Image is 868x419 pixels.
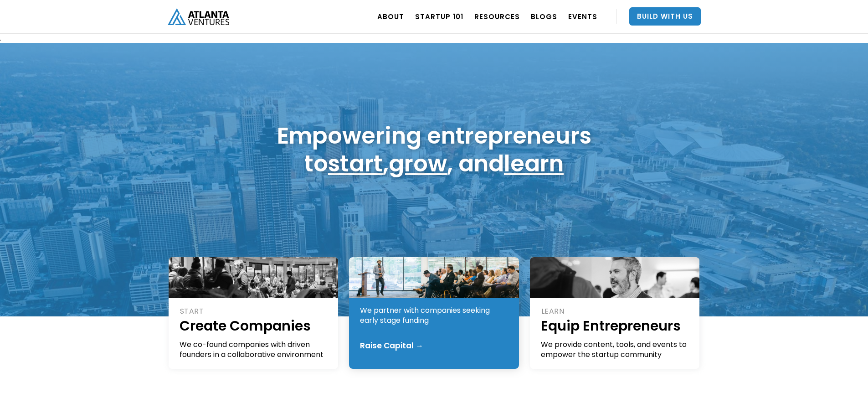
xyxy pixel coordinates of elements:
a: learn [504,147,564,180]
h1: Fund Founders [360,282,509,301]
a: STARTCreate CompaniesWe co-found companies with driven founders in a collaborative environment [169,257,339,369]
a: EVENTS [568,4,597,29]
a: LEARNEquip EntrepreneursWe provide content, tools, and events to empower the startup community [530,257,700,369]
div: START [180,306,329,316]
a: Startup 101 [415,4,463,29]
div: We partner with companies seeking early stage funding [360,305,509,326]
div: We provide content, tools, and events to empower the startup community [541,340,690,360]
div: Raise Capital → [360,341,423,350]
a: BLOGS [531,4,557,29]
a: Build With Us [629,7,701,26]
div: We co-found companies with driven founders in a collaborative environment [180,340,329,360]
a: grow [389,147,447,180]
h1: Equip Entrepreneurs [541,316,690,335]
a: GROWFund FoundersWe partner with companies seeking early stage fundingRaise Capital → [349,257,519,369]
div: LEARN [541,306,690,316]
a: RESOURCES [474,4,520,29]
h1: Create Companies [180,316,329,335]
a: start [328,147,383,180]
a: ABOUT [377,4,404,29]
h1: Empowering entrepreneurs to , , and [277,122,591,177]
